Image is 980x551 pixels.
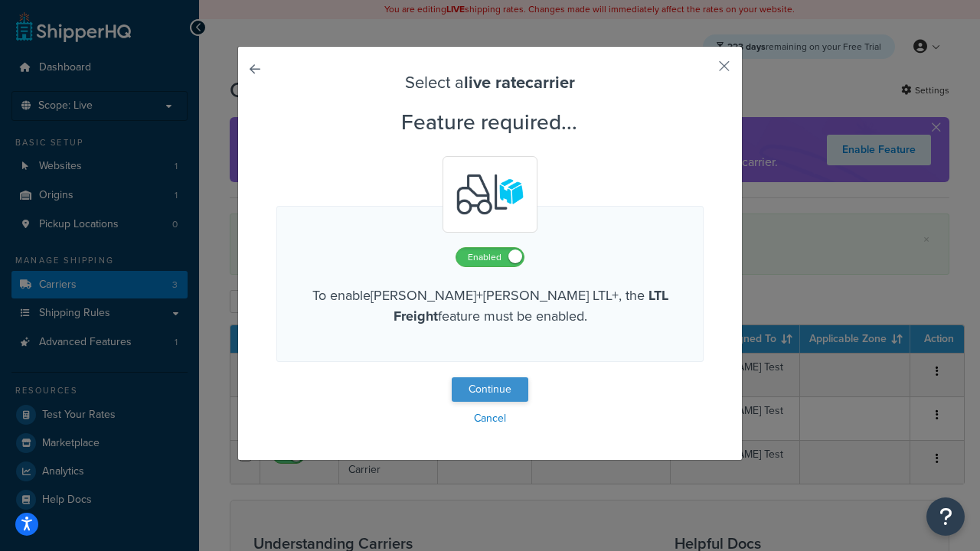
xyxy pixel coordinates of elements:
strong: live rate carrier [464,70,575,95]
strong: LTL Freight [394,285,668,326]
label: Enabled [456,248,524,266]
img: ltl_freight-title [455,159,525,230]
h4: To enable [PERSON_NAME]+[PERSON_NAME] LTL+ , the feature must be enabled. [296,285,684,327]
h3: Select a [276,73,704,92]
a: Cancel [276,408,704,429]
button: Open Resource Center [926,497,965,536]
h1: Feature required... [276,107,701,137]
button: Continue [452,377,528,402]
